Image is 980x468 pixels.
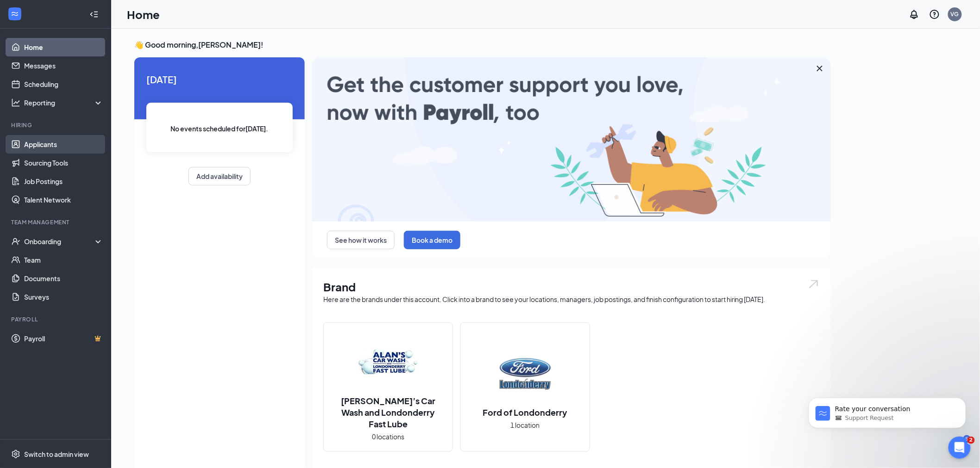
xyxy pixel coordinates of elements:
[24,38,103,56] a: Home
[24,288,103,306] a: Surveys
[127,6,160,22] h1: Home
[11,121,101,129] div: Hiring
[24,329,103,348] a: PayrollCrown
[11,450,20,459] svg: Settings
[404,231,460,249] button: Book a demo
[10,9,19,18] svg: WorkstreamLogo
[951,10,959,18] div: VG
[967,437,975,444] span: 2
[909,9,920,20] svg: Notifications
[327,231,395,249] button: See how it works
[146,72,293,86] span: [DATE]
[323,295,820,304] div: Here are the brands under this account. Click into a brand to see your locations, managers, job p...
[324,395,452,430] h2: [PERSON_NAME]’s Car Wash and Londonderry Fast Lube
[24,75,103,93] a: Scheduling
[24,450,89,459] div: Switch to admin view
[11,315,101,323] div: Payroll
[808,279,820,289] img: open.6027fd2a22e1237b5b06.svg
[312,57,831,222] img: payroll-large.gif
[511,420,540,430] span: 1 location
[949,437,971,459] iframe: Intercom live chat
[134,40,831,50] h3: 👋 Good morning, [PERSON_NAME] !
[24,135,103,154] a: Applicants
[24,237,95,246] div: Onboarding
[24,172,103,191] a: Job Postings
[11,98,20,107] svg: Analysis
[496,344,555,403] img: Ford of Londonderry
[323,279,820,295] h1: Brand
[24,251,103,269] a: Team
[372,431,404,442] span: 0 locations
[11,218,101,226] div: Team Management
[171,123,269,134] span: No events scheduled for [DATE] .
[795,378,980,443] iframe: Intercom notifications message
[474,406,577,418] h2: Ford of Londonderry
[11,237,20,246] svg: UserCheck
[188,167,251,185] button: Add availability
[24,191,103,209] a: Talent Network
[929,9,940,20] svg: QuestionInfo
[358,332,418,391] img: Alan’s Car Wash and Londonderry Fast Lube
[89,10,99,19] svg: Collapse
[814,63,825,74] svg: Cross
[24,98,104,107] div: Reporting
[24,154,103,172] a: Sourcing Tools
[24,269,103,288] a: Documents
[24,56,103,75] a: Messages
